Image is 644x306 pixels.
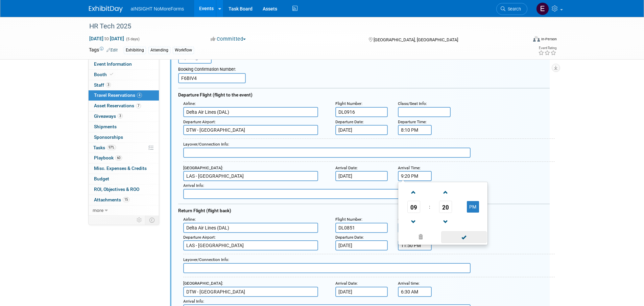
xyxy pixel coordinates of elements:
span: Layover/Connection Info [183,257,228,262]
span: 3 [106,82,111,87]
span: Arrival Date [335,281,357,286]
span: Shipments [94,124,117,129]
p: LAS: Driving distance from Airport to Conference Center: 3 miles; 10 minutes Driving distance fro... [4,3,361,22]
span: (5 days) [125,37,140,41]
span: Arrival Info [183,183,203,188]
span: Attachments [94,197,129,202]
small: : [335,217,362,222]
span: Flight [183,55,203,60]
span: Pick Minute [439,201,452,213]
small: : [183,166,223,170]
span: 97% [107,145,116,150]
small: : [398,166,421,170]
td: Personalize Event Tab Strip [134,216,145,224]
div: HR Tech 2025 [87,20,517,32]
span: Departure Airport [183,119,215,124]
button: Committed [208,36,248,43]
span: Giveaways [94,113,123,119]
span: Travel Reservations [94,92,142,98]
div: In-Person [541,37,557,42]
span: Staff [94,82,111,88]
a: ROI, Objectives & ROO [89,184,159,195]
div: Booking Confirmation Number: [178,64,550,73]
small: : [335,166,358,170]
span: 60 [115,155,122,160]
span: Misc. Expenses & Credits [94,166,147,171]
td: Toggle Event Tabs [145,216,159,224]
span: Playbook [94,155,122,160]
span: Arrival time [398,281,419,286]
span: Pick Hour [407,201,420,213]
a: more [89,205,159,216]
a: Clear selection [400,233,442,242]
span: Layover/Connection Info [183,142,228,147]
img: ExhibitDay [89,6,123,13]
span: Search [505,6,521,12]
a: Decrement Hour [407,213,420,230]
small: : [335,281,358,286]
div: Event Format [487,35,557,45]
td: Tags [89,46,118,54]
a: Sponsorships [89,132,159,143]
span: to [103,36,110,41]
span: Class/Seat Info [398,101,426,106]
div: Workflow [173,47,194,54]
span: Arrival Time [398,166,420,170]
span: [GEOGRAPHIC_DATA], [GEOGRAPHIC_DATA] [374,37,458,42]
small: : [398,281,420,286]
a: Event Information [89,59,159,69]
span: [GEOGRAPHIC_DATA] [183,166,222,170]
small: : [183,101,196,106]
span: Event Information [94,61,132,67]
small: : [335,101,362,106]
td: : [428,201,431,213]
small: : [183,142,229,147]
body: Rich Text Area. Press ALT-0 for help. [4,3,362,22]
span: Departure Flight (flight to the event) [178,92,253,97]
span: 15 [123,197,129,202]
span: Airline [183,101,195,106]
span: aINSIGHT NoMoreForms [131,6,184,12]
a: Misc. Expenses & Credits [89,163,159,174]
span: Sponsorships [94,134,123,140]
span: Flight Number [335,101,361,106]
a: Shipments [89,122,159,132]
small: : [183,281,223,286]
img: Eric Guimond [536,2,549,15]
span: Arrival Date [335,166,357,170]
a: Done [440,233,487,242]
a: Booth [89,70,159,80]
div: Exhibiting [124,47,146,54]
span: Tasks [93,145,116,150]
span: Departure Date [335,235,363,240]
span: Arrival Info [183,299,203,304]
a: Search [496,3,527,15]
i: Booth reservation complete [110,72,113,76]
a: Edit [106,48,118,52]
span: 3 [118,113,123,118]
span: ROI, Objectives & ROO [94,187,139,192]
span: Departure Date [335,119,363,124]
span: [DATE] [DATE] [89,36,124,42]
span: Departure Airport [183,235,215,240]
a: Budget [89,174,159,184]
button: PM [467,201,479,213]
span: Flight Number [335,217,361,222]
span: Booth [94,72,115,77]
div: Attending [148,47,170,54]
span: Departure Time [398,119,426,124]
span: more [93,207,103,213]
a: Travel Reservations4 [89,90,159,101]
span: Return Flight (flight back) [178,208,231,213]
a: Playbook60 [89,153,159,163]
span: 4 [137,93,142,98]
small: : [398,101,427,106]
a: Tasks97% [89,143,159,153]
small: : [398,119,427,124]
a: Decrement Minute [439,213,452,230]
small: : [183,119,216,124]
div: Event Rating [538,46,556,50]
a: Attachments15 [89,195,159,205]
span: Budget [94,176,109,181]
small: : [183,257,229,262]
